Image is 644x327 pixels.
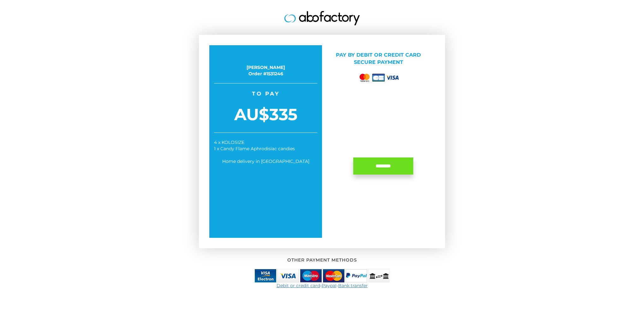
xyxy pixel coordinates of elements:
[323,269,344,282] img: mastercard.jpg
[354,59,403,65] span: Secure payment
[214,71,317,77] div: Order #1531246
[277,283,320,288] a: Debit or credit card
[322,283,337,288] a: Paypal
[327,52,430,66] p: Pay by Debit or credit card
[277,269,299,282] img: visa.jpg
[386,76,399,80] img: visa.png
[214,158,317,164] div: Home delivery in [GEOGRAPHIC_DATA]
[338,283,368,288] a: Bank transfer
[142,258,502,262] h2: Other payment methods
[368,269,390,282] img: bank_transfer-small.png
[372,74,385,82] img: cb.png
[214,139,317,152] div: 4 x KOLOSIZE 1 x Candy Flame Aphrodisiac candies
[346,269,367,282] img: paypal-small.png
[137,282,507,289] div: - -
[300,269,322,282] img: maestro.jpg
[214,90,317,97] span: To pay
[214,103,317,126] span: AU$335
[214,64,317,71] div: [PERSON_NAME]
[284,11,360,25] img: logo.jpg
[358,72,371,83] img: mastercard.png
[255,269,276,282] img: visa-electron.jpg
